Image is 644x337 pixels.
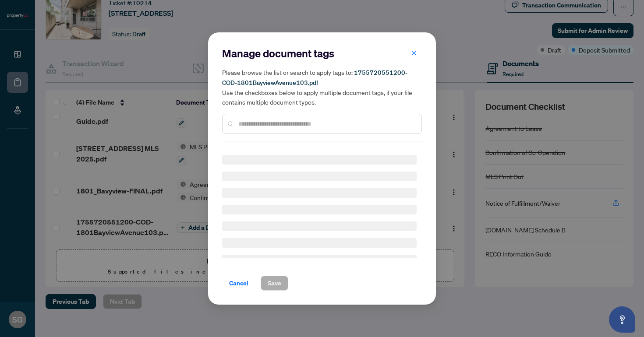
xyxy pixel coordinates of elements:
button: Open asap [609,306,635,333]
h2: Manage document tags [222,46,422,60]
button: Save [261,276,288,291]
button: Cancel [222,276,255,291]
span: close [411,50,417,56]
h5: Please browse the list or search to apply tags to: Use the checkboxes below to apply multiple doc... [222,67,422,107]
span: Cancel [229,276,248,290]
